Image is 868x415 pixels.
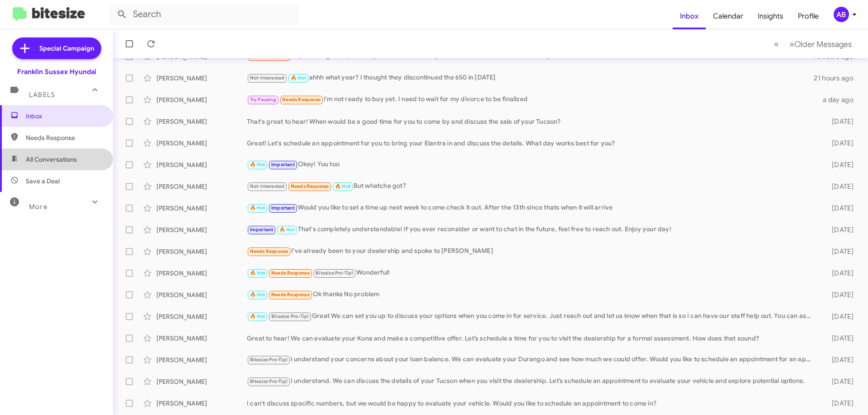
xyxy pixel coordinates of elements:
[794,39,852,49] span: Older Messages
[156,204,247,213] div: [PERSON_NAME]
[814,74,861,83] div: 21 hours ago
[250,248,288,254] span: Needs Response
[247,354,817,365] div: I understand your concerns about your loan balance. We can evaluate your Durango and see how much...
[29,91,55,99] span: Labels
[29,203,47,211] span: More
[817,290,861,299] div: [DATE]
[156,355,247,364] div: [PERSON_NAME]
[247,399,817,408] div: I can't discuss specific numbers, but we would be happy to evaluate your vehicle. Would you like ...
[156,95,247,104] div: [PERSON_NAME]
[817,117,861,126] div: [DATE]
[789,38,794,50] span: »
[247,289,817,300] div: Ok thanks No problem
[826,7,858,22] button: AB
[817,269,861,278] div: [DATE]
[156,182,247,191] div: [PERSON_NAME]
[247,139,817,148] div: Great! Let's schedule an appointment for you to bring your Elantra in and discuss the details. Wh...
[271,292,310,298] span: Needs Response
[247,117,817,126] div: That's great to hear! When would be a good time for you to come by and discuss the sale of your T...
[817,334,861,343] div: [DATE]
[26,133,103,142] span: Needs Response
[769,35,857,53] nav: Page navigation example
[156,290,247,299] div: [PERSON_NAME]
[156,117,247,126] div: [PERSON_NAME]
[817,312,861,321] div: [DATE]
[247,311,817,322] div: Great We can set you up to discuss your options when you come in for service. Just reach out and ...
[250,292,265,298] span: 🔥 Hot
[156,139,247,148] div: [PERSON_NAME]
[156,225,247,234] div: [PERSON_NAME]
[26,177,60,186] span: Save a Deal
[271,205,295,211] span: Important
[250,357,288,363] span: Bitesize Pro-Tip!
[156,160,247,169] div: [PERSON_NAME]
[26,112,103,121] span: Inbox
[817,225,861,234] div: [DATE]
[12,37,101,59] a: Special Campaign
[316,270,353,276] span: Bitesize Pro-Tip!
[250,183,285,189] span: Not-Interested
[817,182,861,191] div: [DATE]
[706,3,750,29] a: Calendar
[39,44,94,53] span: Special Campaign
[156,334,247,343] div: [PERSON_NAME]
[247,376,817,387] div: I understand. We can discuss the details of your Tucson when you visit the dealership. Let’s sche...
[156,377,247,386] div: [PERSON_NAME]
[247,159,817,170] div: Okay! You too
[109,4,299,25] input: Search
[247,334,817,343] div: Great to hear! We can evaluate your Kona and make a competitive offer. Let’s schedule a time for ...
[247,94,817,105] div: I'm not ready to buy yet. I need to wait for my divorce to be finalized
[817,355,861,364] div: [DATE]
[250,270,265,276] span: 🔥 Hot
[817,95,861,104] div: a day ago
[817,204,861,213] div: [DATE]
[250,313,265,319] span: 🔥 Hot
[291,75,306,81] span: 🔥 Hot
[247,73,814,83] div: ahhh what year? I thought they discontinued the 650 in [DATE]
[834,7,849,22] div: AB
[279,227,295,233] span: 🔥 Hot
[817,247,861,256] div: [DATE]
[26,155,77,164] span: All Conversations
[156,74,247,83] div: [PERSON_NAME]
[247,181,817,191] div: But whatcha got?
[817,399,861,408] div: [DATE]
[156,399,247,408] div: [PERSON_NAME]
[817,139,861,148] div: [DATE]
[271,162,295,168] span: Important
[250,162,265,168] span: 🔥 Hot
[282,97,321,103] span: Needs Response
[291,183,329,189] span: Needs Response
[791,3,826,29] a: Profile
[774,38,779,50] span: «
[250,205,265,211] span: 🔥 Hot
[247,268,817,278] div: Wonderful!
[673,3,706,29] a: Inbox
[271,313,309,319] span: Bitesize Pro-Tip!
[247,224,817,235] div: That's completely understandable! If you ever reconsider or want to chat in the future, feel free...
[250,97,276,103] span: Try Pausing
[817,377,861,386] div: [DATE]
[817,160,861,169] div: [DATE]
[156,312,247,321] div: [PERSON_NAME]
[250,75,285,81] span: Not-Interested
[247,203,817,213] div: Would you like to set a time up next week to come check it out. After the 13th since thats when i...
[750,3,791,29] a: Insights
[250,378,288,384] span: Bitesize Pro-Tip!
[250,227,274,233] span: Important
[769,35,784,53] button: Previous
[784,35,857,53] button: Next
[247,246,817,256] div: I've already been to your dealership and spoke to [PERSON_NAME]
[156,247,247,256] div: [PERSON_NAME]
[335,183,350,189] span: 🔥 Hot
[17,67,96,76] div: Franklin Sussex Hyundai
[271,270,310,276] span: Needs Response
[156,269,247,278] div: [PERSON_NAME]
